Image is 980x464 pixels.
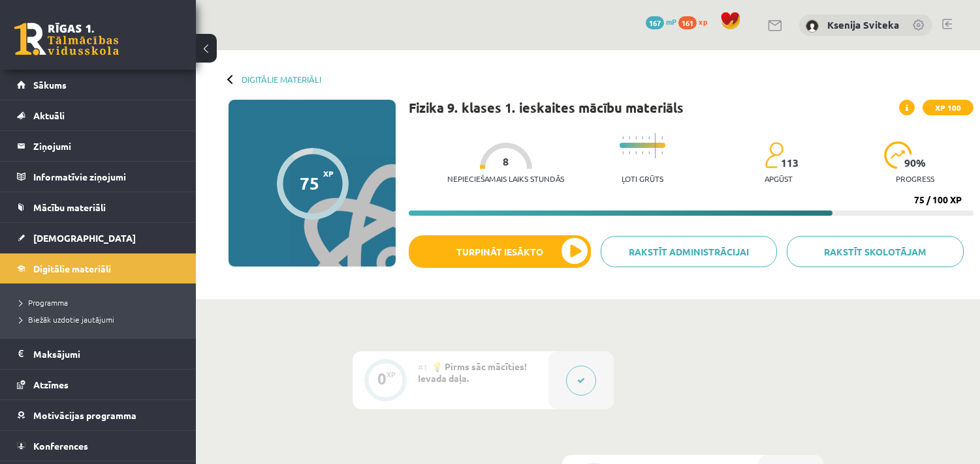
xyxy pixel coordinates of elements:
[923,100,973,115] span: XP 100
[827,18,899,31] a: Ksenija Sviteka
[884,141,912,169] img: icon-progress-161ccf0a02000e728c5f80fcf4c31c7af3da0e1684b2b1d7c360e028c24a22f1.svg
[17,192,180,222] a: Mācību materiāli
[635,136,637,139] img: icon-short-line-57e1e144782c952c97e751825c79c345078a6d821885a25fce030b3d8c18986b.svg
[20,297,68,308] span: Programma
[17,100,180,130] a: Aktuāli
[503,156,509,167] span: 8
[646,16,676,27] a: 167 mP
[20,297,183,308] a: Programma
[17,223,180,253] a: [DEMOGRAPHIC_DATA]
[655,133,656,158] img: icon-long-line-d9ea69661e0d244f92f715978eff75569469978d946b2353a9bb055b3ed8787d.svg
[678,16,714,27] a: 161 xp
[648,136,650,139] img: icon-short-line-57e1e144782c952c97e751825c79c345078a6d821885a25fce030b3d8c18986b.svg
[33,131,180,161] legend: Ziņojumi
[33,440,88,452] span: Konferences
[409,235,591,268] button: Turpināt iesākto
[765,174,793,183] p: apgūst
[635,151,637,154] img: icon-short-line-57e1e144782c952c97e751825c79c345078a6d821885a25fce030b3d8c18986b.svg
[418,362,428,372] span: #1
[17,70,180,100] a: Sākums
[377,373,387,384] div: 0
[699,16,707,27] span: xp
[787,236,964,267] a: Rakstīt skolotājam
[629,151,630,154] img: icon-short-line-57e1e144782c952c97e751825c79c345078a6d821885a25fce030b3d8c18986b.svg
[678,16,697,29] span: 161
[601,236,778,267] a: Rakstīt administrācijai
[17,400,180,430] a: Motivācijas programma
[806,20,819,33] img: Ksenija Sviteka
[33,379,69,390] span: Atzīmes
[33,162,180,192] legend: Informatīvie ziņojumi
[629,136,630,139] img: icon-short-line-57e1e144782c952c97e751825c79c345078a6d821885a25fce030b3d8c18986b.svg
[17,431,180,461] a: Konferences
[17,254,180,283] a: Digitālie materiāli
[418,360,527,384] span: 💡 Pirms sāc mācīties! Ievada daļa.
[242,74,321,84] a: Digitālie materiāli
[642,136,643,139] img: icon-short-line-57e1e144782c952c97e751825c79c345078a6d821885a25fce030b3d8c18986b.svg
[33,409,136,421] span: Motivācijas programma
[447,174,564,183] p: Nepieciešamais laiks stundās
[33,263,111,274] span: Digitālie materiāli
[666,16,676,27] span: mP
[323,169,334,178] span: XP
[904,157,926,169] span: 90 %
[646,16,664,29] span: 167
[20,313,183,325] a: Biežāk uzdotie jautājumi
[17,131,180,161] a: Ziņojumi
[17,339,180,369] a: Maksājumi
[33,79,67,91] span: Sākums
[20,314,114,325] span: Biežāk uzdotie jautājumi
[648,151,650,154] img: icon-short-line-57e1e144782c952c97e751825c79c345078a6d821885a25fce030b3d8c18986b.svg
[409,100,684,115] h1: Fizika 9. klases 1. ieskaites mācību materiāls
[642,151,643,154] img: icon-short-line-57e1e144782c952c97e751825c79c345078a6d821885a25fce030b3d8c18986b.svg
[33,109,65,121] span: Aktuāli
[896,174,934,183] p: progress
[300,173,319,193] div: 75
[387,371,396,378] div: XP
[17,162,180,192] a: Informatīvie ziņojumi
[33,339,180,369] legend: Maksājumi
[33,232,136,244] span: [DEMOGRAPHIC_DATA]
[661,136,663,139] img: icon-short-line-57e1e144782c952c97e751825c79c345078a6d821885a25fce030b3d8c18986b.svg
[17,370,180,399] a: Atzīmes
[622,174,663,183] p: Ļoti grūts
[765,141,783,169] img: students-c634bb4e5e11cddfef0936a35e636f08e4e9abd3cc4e673bd6f9a4125e45ecb1.svg
[14,23,119,55] a: Rīgas 1. Tālmācības vidusskola
[622,136,624,139] img: icon-short-line-57e1e144782c952c97e751825c79c345078a6d821885a25fce030b3d8c18986b.svg
[33,201,106,213] span: Mācību materiāli
[781,157,798,169] span: 113
[661,151,663,154] img: icon-short-line-57e1e144782c952c97e751825c79c345078a6d821885a25fce030b3d8c18986b.svg
[622,151,624,154] img: icon-short-line-57e1e144782c952c97e751825c79c345078a6d821885a25fce030b3d8c18986b.svg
